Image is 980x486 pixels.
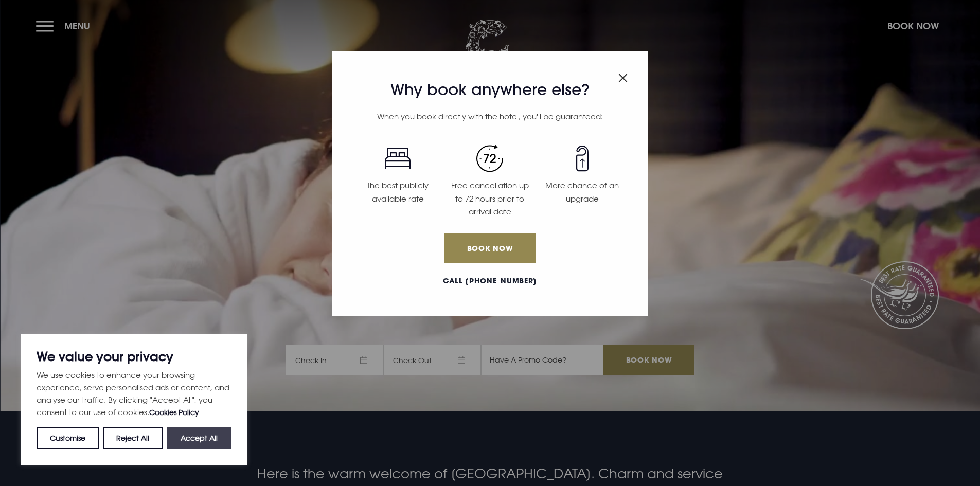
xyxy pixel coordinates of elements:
a: Cookies Policy [149,408,199,417]
button: Reject All [103,427,163,449]
p: The best publicly available rate [358,179,438,205]
p: When you book directly with the hotel, you'll be guaranteed: [352,110,629,123]
button: Customise [37,427,99,449]
a: Call [PHONE_NUMBER] [352,276,629,286]
p: We value your privacy [37,350,231,363]
p: More chance of an upgrade [542,179,622,205]
div: We value your privacy [21,334,247,465]
p: Free cancellation up to 72 hours prior to arrival date [450,179,530,219]
h3: Why book anywhere else? [352,81,629,99]
a: Book Now [444,233,536,263]
button: Close modal [618,68,628,84]
p: We use cookies to enhance your browsing experience, serve personalised ads or content, and analys... [37,369,231,419]
button: Accept All [167,427,231,449]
